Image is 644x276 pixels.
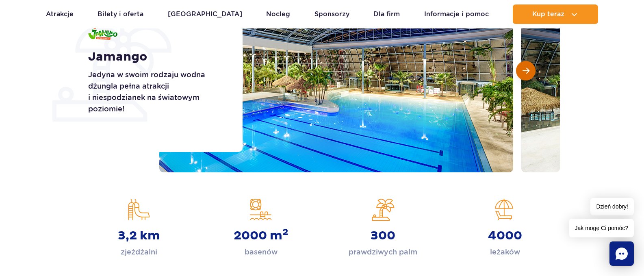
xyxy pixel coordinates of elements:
a: [GEOGRAPHIC_DATA] [168,4,242,24]
strong: 300 [371,228,395,243]
strong: 2000 m [234,228,288,243]
p: Jedyna w swoim rodzaju wodna dżungla pełna atrakcji i niespodzianek na światowym poziomie! [88,69,224,115]
img: Jamango [88,27,117,40]
button: Kup teraz [513,4,598,24]
strong: 4000 [488,228,522,243]
sup: 2 [282,226,288,238]
button: Następny slajd [516,61,536,80]
a: Atrakcje [46,4,74,24]
p: basenów [245,246,278,258]
strong: 3,2 km [118,228,160,243]
p: leżaków [490,246,520,258]
span: Jak mogę Ci pomóc? [569,219,634,237]
a: Sponsorzy [314,4,349,24]
h1: Jamango [88,50,224,64]
span: Dzień dobry! [590,198,634,215]
p: zjeżdżalni [121,246,157,258]
a: Dla firm [373,4,400,24]
p: prawdziwych palm [349,246,417,258]
a: Nocleg [266,4,290,24]
div: Chat [609,241,634,266]
a: Bilety i oferta [98,4,143,24]
span: Kup teraz [532,11,564,18]
a: Informacje i pomoc [424,4,489,24]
